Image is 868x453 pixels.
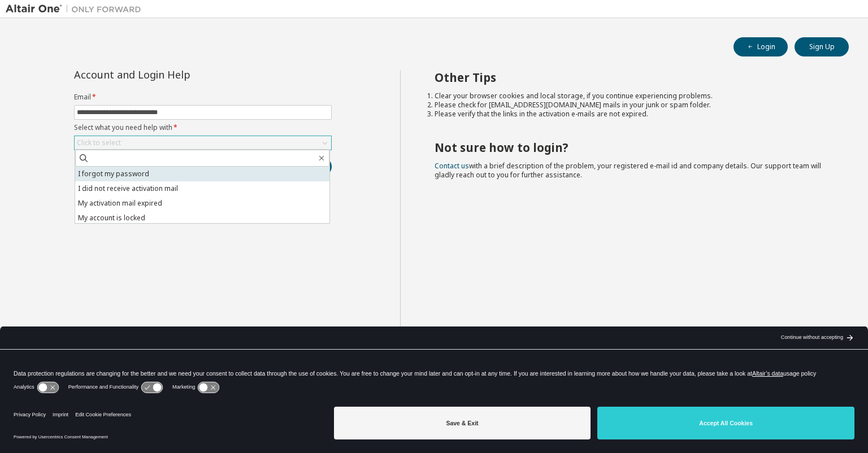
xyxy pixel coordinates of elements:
[74,93,332,102] label: Email
[77,138,121,147] div: Click to select
[75,167,329,181] li: I forgot my password
[435,92,829,101] li: Clear your browser cookies and local storage, if you continue experiencing problems.
[435,161,469,171] a: Contact us
[435,110,829,119] li: Please verify that the links in the activation e-mails are not expired.
[435,140,829,155] h2: Not sure how to login?
[734,37,788,56] button: Login
[795,37,849,56] button: Sign Up
[435,101,829,110] li: Please check for [EMAIL_ADDRESS][DOMAIN_NAME] mails in your junk or spam folder.
[74,70,280,79] div: Account and Login Help
[435,70,829,85] h2: Other Tips
[75,136,331,150] div: Click to select
[6,3,147,15] img: Altair One
[74,123,332,132] label: Select what you need help with
[435,161,821,180] span: with a brief description of the problem, your registered e-mail id and company details. Our suppo...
